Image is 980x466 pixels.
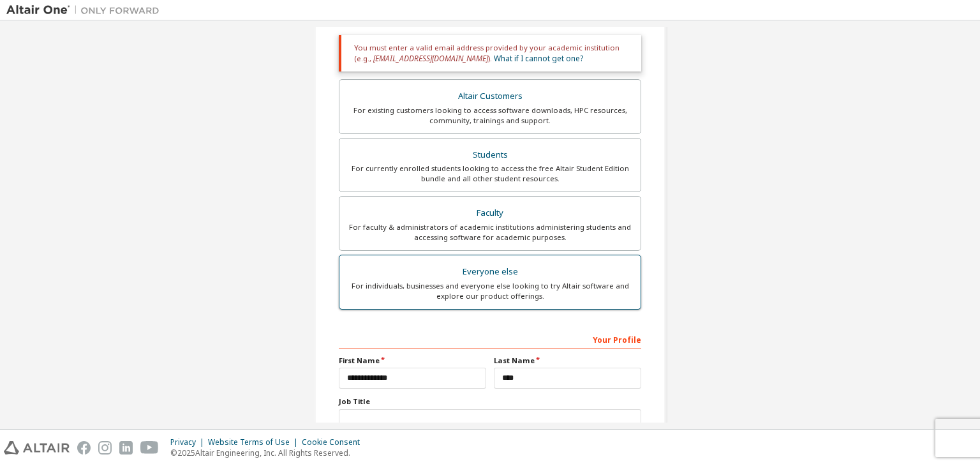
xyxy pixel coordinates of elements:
[140,441,159,455] img: youtube.svg
[347,163,633,184] div: For currently enrolled students looking to access the free Altair Student Edition bundle and all ...
[347,146,633,164] div: Students
[98,441,112,455] img: instagram.svg
[347,105,633,126] div: For existing customers looking to access software downloads, HPC resources, community, trainings ...
[347,222,633,243] div: For faculty & administrators of academic institutions administering students and accessing softwa...
[494,356,641,366] label: Last Name
[373,53,488,64] span: [EMAIL_ADDRESS][DOMAIN_NAME]
[347,263,633,281] div: Everyone else
[347,204,633,222] div: Faculty
[170,437,208,447] div: Privacy
[4,441,70,455] img: altair_logo.svg
[494,53,583,64] a: What if I cannot get one?
[77,441,91,455] img: facebook.svg
[339,35,641,71] div: You must enter a valid email address provided by your academic institution (e.g., ).
[347,281,633,301] div: For individuals, businesses and everyone else looking to try Altair software and explore our prod...
[208,437,302,447] div: Website Terms of Use
[347,87,633,105] div: Altair Customers
[339,396,641,407] label: Job Title
[6,4,166,17] img: Altair One
[119,441,133,455] img: linkedin.svg
[339,329,641,349] div: Your Profile
[339,356,486,366] label: First Name
[302,437,367,447] div: Cookie Consent
[170,447,367,458] p: © 2025 Altair Engineering, Inc. All Rights Reserved.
